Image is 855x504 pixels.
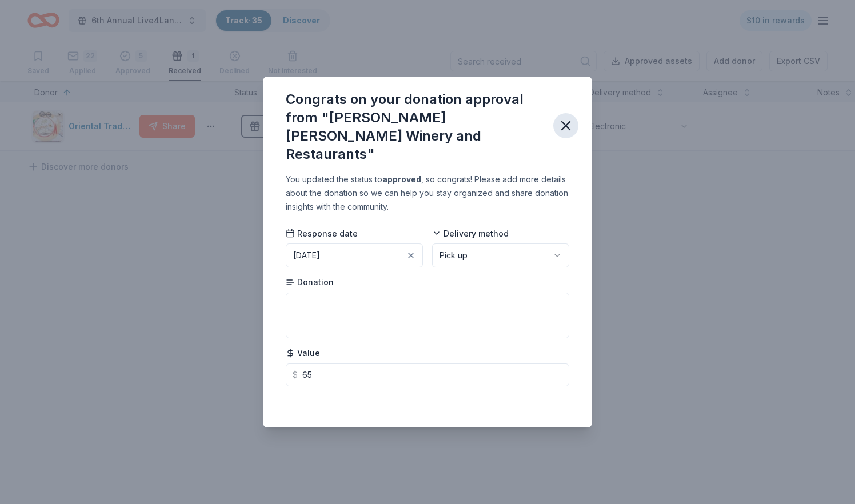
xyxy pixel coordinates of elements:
[286,90,544,163] div: Congrats on your donation approval from "[PERSON_NAME] [PERSON_NAME] Winery and Restaurants"
[432,228,509,239] span: Delivery method
[286,277,334,288] span: Donation
[286,228,358,239] span: Response date
[293,249,320,262] div: [DATE]
[286,347,320,359] span: Value
[286,173,569,214] div: You updated the status to , so congrats! Please add more details about the donation so we can hel...
[382,174,421,184] b: approved
[286,243,423,267] button: [DATE]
